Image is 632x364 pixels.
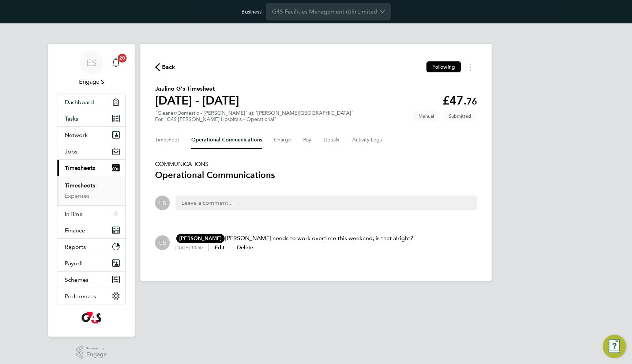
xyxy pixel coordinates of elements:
div: Engage S [155,235,170,250]
div: [DATE] 10:50 [176,245,208,251]
a: Go to home page [57,312,126,323]
button: Network [57,127,125,143]
button: Timesheets [57,160,125,176]
button: Schemes [57,272,125,288]
span: This timesheet was manually created. [413,110,440,122]
span: Payroll [65,260,83,267]
span: Dashboard [65,99,94,106]
a: Powered byEngage [76,345,107,359]
a: Tasks [57,110,125,126]
span: Powered by [86,345,107,352]
span: Delete [237,244,253,251]
div: For "G4S [PERSON_NAME] Hospitals - Operational" [155,116,354,122]
img: g4s-logo-retina.png [82,312,101,323]
span: Following [432,64,455,70]
span: Back [162,63,176,72]
span: Engage [86,352,107,358]
button: Activity Logs [352,131,383,149]
button: InTime [57,206,125,222]
span: Jobs [65,148,78,155]
span: Reports [65,243,86,250]
button: Jobs [57,143,125,159]
nav: Main navigation [48,44,135,337]
button: Finance [57,222,125,238]
span: [PERSON_NAME] [176,234,225,243]
a: Dashboard [57,94,125,110]
button: Edit [215,244,225,251]
button: Engage Resource Center [603,335,626,358]
button: Preferences [57,288,125,304]
button: Timesheet [155,131,180,149]
span: 76 [467,96,477,107]
button: Charge [274,131,291,149]
button: Delete [237,244,253,251]
button: Following [426,61,461,72]
span: Finance [65,227,85,234]
span: InTime [65,211,83,217]
span: ES [159,239,166,247]
span: This timesheet is Submitted. [443,110,477,122]
a: Expenses [65,192,90,199]
div: Timesheets [57,176,125,205]
span: Edit [215,244,225,251]
div: Engage S [155,196,170,210]
div: "Cleaner/Domestic - [PERSON_NAME]" at "[PERSON_NAME][GEOGRAPHIC_DATA]" [155,110,354,122]
label: Business [241,8,262,15]
h3: Operational Communications [155,169,477,181]
span: Tasks [65,115,78,122]
app-decimal: £47. [443,94,477,107]
button: Details [324,131,341,149]
h1: [DATE] - [DATE] [155,93,239,108]
button: Pay [303,131,312,149]
span: ES [86,58,97,68]
p: [PERSON_NAME] needs to work overtime this weekend, is that alright? [176,234,413,243]
h5: COMMUNICATIONS [155,160,477,168]
button: Payroll [57,255,125,271]
span: Preferences [65,293,96,300]
a: ESEngage S [57,51,126,86]
a: Timesheets [65,182,95,189]
span: Schemes [65,276,89,283]
a: 20 [109,51,123,75]
span: Network [65,132,88,139]
span: Timesheets [65,164,95,171]
h2: Jaulino G's Timesheet [155,84,239,93]
button: Back [155,62,176,72]
button: Operational Communications [191,131,262,149]
span: Engage S [57,77,126,86]
span: 20 [118,54,127,62]
span: ES [159,199,166,207]
button: Reports [57,239,125,255]
button: Timesheets Menu [464,61,477,73]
